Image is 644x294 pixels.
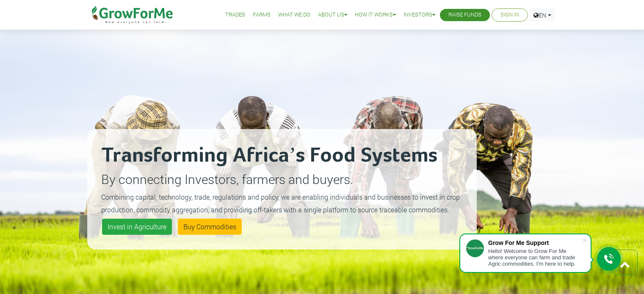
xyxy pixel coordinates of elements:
div: Hello! Welcome to Grow For Me where everyone can farm and trade Agric commodities. I'm here to help. [488,248,582,267]
a: Farms [253,11,271,19]
h2: Transforming Africa’s Food Systems [101,143,463,168]
a: Raise Funds [448,11,481,19]
a: EN [530,8,555,22]
a: Investors [404,11,435,19]
a: About Us [318,11,347,19]
a: Buy Commodities [178,219,242,235]
a: Trades [225,11,245,19]
a: How it Works [355,11,396,19]
p: By connecting Investors, farmers and buyers. [101,170,463,189]
a: Invest in Agriculture [102,219,172,235]
a: Sign In [500,11,519,19]
div: Grow For Me Support [488,239,582,246]
a: What We Do [278,11,310,19]
small: Combining capital, technology, trade, regulations and policy, we are enabling individuals and bus... [101,192,460,214]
